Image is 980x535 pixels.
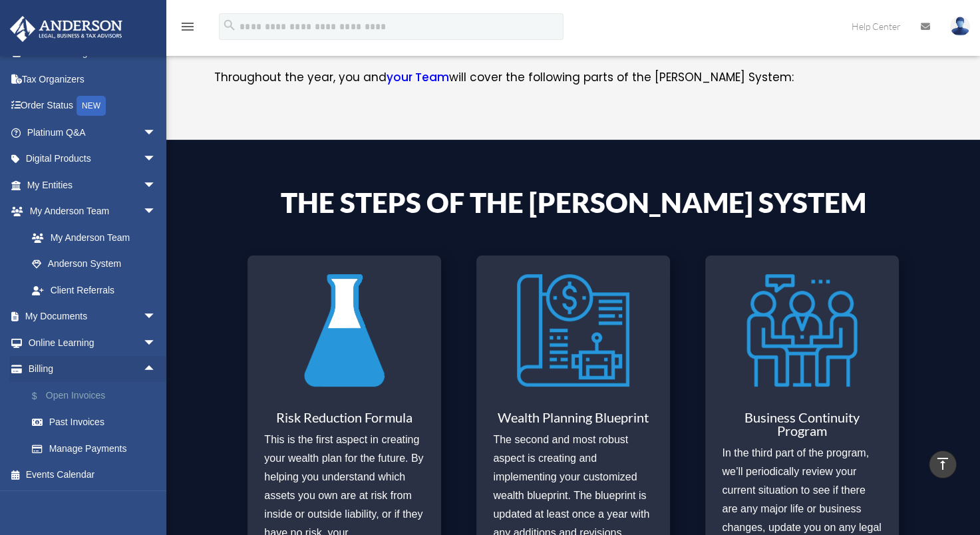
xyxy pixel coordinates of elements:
[19,409,176,436] a: Past Invoices
[19,435,176,462] a: Manage Payments
[143,198,170,226] span: arrow_drop_down
[387,69,449,92] a: your Team
[19,224,176,251] a: My Anderson Team
[9,66,176,92] a: Tax Organizers
[9,356,176,383] a: Billingarrow_drop_up
[143,303,170,331] span: arrow_drop_down
[950,17,970,36] img: User Pic
[9,462,176,488] a: Events Calendar
[222,18,237,33] i: search
[77,96,106,116] div: NEW
[929,450,957,478] a: vertical_align_top
[746,266,858,395] img: Business Continuity Program
[517,266,629,395] img: Wealth Planning Blueprint
[143,356,170,383] span: arrow_drop_up
[19,277,176,303] a: Client Referrals
[180,19,196,35] i: menu
[143,146,170,173] span: arrow_drop_down
[722,411,882,444] h3: Business Continuity Program
[19,251,170,277] a: Anderson System
[264,411,424,431] h3: Risk Reduction Formula
[935,456,951,472] i: vertical_align_top
[493,411,653,431] h3: Wealth Planning Blueprint
[143,119,170,146] span: arrow_drop_down
[180,23,196,35] a: menu
[19,382,176,409] a: $Open Invoices
[288,266,401,395] img: Risk Reduction Formula
[6,16,126,42] img: Anderson Advisors Platinum Portal
[247,188,898,223] h4: The Steps of the [PERSON_NAME] System
[9,119,176,146] a: Platinum Q&Aarrow_drop_down
[214,68,933,88] p: Throughout the year, you and will cover the following parts of the [PERSON_NAME] System:
[9,172,176,198] a: My Entitiesarrow_drop_down
[143,172,170,199] span: arrow_drop_down
[9,198,176,225] a: My Anderson Teamarrow_drop_down
[9,92,176,120] a: Order StatusNEW
[9,329,176,356] a: Online Learningarrow_drop_down
[9,303,176,330] a: My Documentsarrow_drop_down
[143,329,170,357] span: arrow_drop_down
[9,146,176,172] a: Digital Productsarrow_drop_down
[39,388,46,405] span: $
